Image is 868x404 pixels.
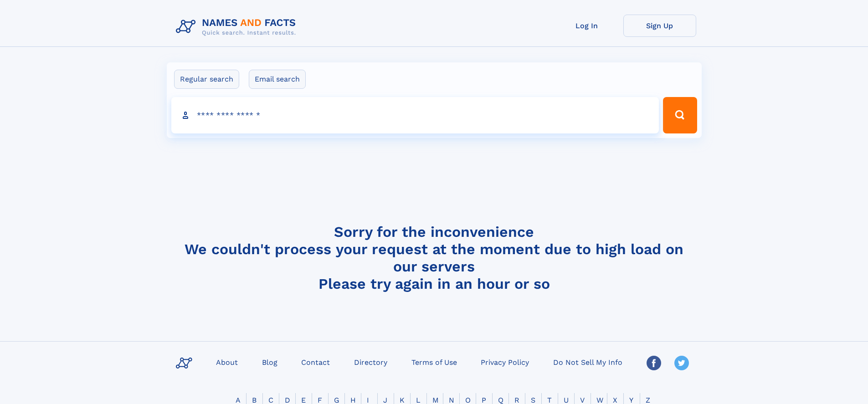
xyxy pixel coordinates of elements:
a: About [212,355,241,368]
a: Contact [298,355,334,368]
a: Sign Up [623,15,696,37]
a: Do Not Sell My Info [550,355,626,368]
a: Blog [258,355,281,368]
img: Twitter [674,356,689,370]
img: Logo Names and Facts [172,15,303,39]
a: Directory [350,355,391,368]
label: Email search [249,70,306,89]
a: Privacy Policy [477,355,533,368]
a: Terms of Use [408,355,461,368]
img: Facebook [647,356,661,370]
h4: Sorry for the inconvenience We couldn't process your request at the moment due to high load on ou... [172,223,696,292]
button: Search Button [663,97,697,133]
label: Regular search [174,70,239,89]
a: Log In [550,15,623,37]
input: search input [171,97,659,133]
